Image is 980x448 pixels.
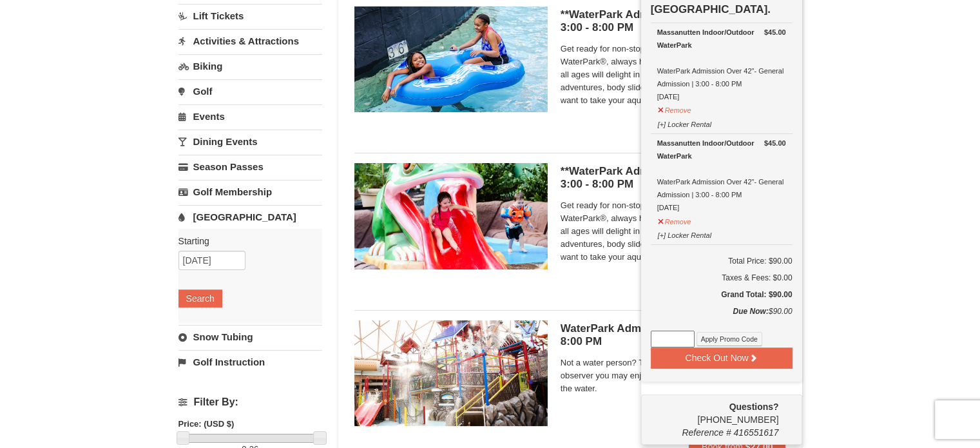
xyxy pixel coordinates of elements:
span: 416551617 [733,427,778,438]
label: Starting [178,235,312,248]
button: Remove [657,212,692,228]
a: [GEOGRAPHIC_DATA] [178,205,322,229]
a: Golf Instruction [178,350,322,374]
strong: [GEOGRAPHIC_DATA]. [651,3,771,15]
a: Lift Tickets [178,4,322,28]
div: Massanutten Indoor/Outdoor WaterPark [657,137,786,162]
strong: Questions? [729,402,778,412]
button: Remove [657,101,692,117]
span: Get ready for non-stop thrills at the Massanutten WaterPark®, always heated to 84° Fahrenheit. Ch... [561,43,786,107]
h5: Grand Total: $90.00 [651,288,793,301]
div: Massanutten Indoor/Outdoor WaterPark [657,26,786,52]
h4: Filter By: [178,396,322,408]
img: 6619917-1066-60f46fa6.jpg [354,320,548,426]
button: Check Out Now [651,347,793,368]
div: Taxes & Fees: $0.00 [651,271,793,284]
img: 6619917-1062-d161e022.jpg [354,163,548,269]
a: Golf [178,79,322,103]
a: Biking [178,54,322,78]
button: Search [178,289,222,307]
a: Golf Membership [178,180,322,204]
img: 6619917-1058-293f39d8.jpg [354,6,548,112]
span: Not a water person? Then this ticket is just for you. As an observer you may enjoy the WaterPark ... [561,356,786,395]
div: WaterPark Admission Over 42"- General Admission | 3:00 - 8:00 PM [DATE] [657,137,786,214]
strong: Due Now: [733,307,768,316]
h5: WaterPark Admission- Observer | 3:00 - 8:00 PM [561,322,786,348]
a: Dining Events [178,130,322,153]
button: Apply Promo Code [697,332,762,346]
h5: **WaterPark Admission - Under 42” Tall | 3:00 - 8:00 PM [561,165,786,191]
button: [+] Locker Rental [657,115,712,131]
h5: **WaterPark Admission - Over 42” Tall | 3:00 - 8:00 PM [561,8,786,34]
a: Events [178,104,322,128]
span: Get ready for non-stop thrills at the Massanutten WaterPark®, always heated to 84° Fahrenheit. Ch... [561,199,786,264]
a: Activities & Attractions [178,29,322,53]
strong: Price: (USD $) [178,419,235,429]
span: [PHONE_NUMBER] [651,400,779,425]
a: Snow Tubing [178,325,322,349]
a: Season Passes [178,155,322,179]
span: Reference # [682,427,731,438]
button: [+] Locker Rental [657,226,712,242]
div: WaterPark Admission Over 42"- General Admission | 3:00 - 8:00 PM [DATE] [657,26,786,103]
strong: $45.00 [764,137,786,150]
div: $90.00 [651,305,793,331]
strong: $45.00 [764,26,786,39]
h6: Total Price: $90.00 [651,255,793,268]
